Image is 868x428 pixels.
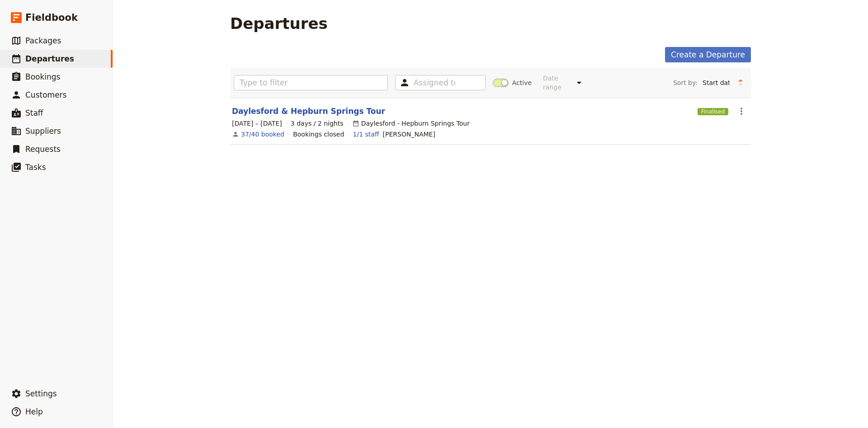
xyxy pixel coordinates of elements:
[512,78,532,87] span: Active
[352,119,470,128] div: Daylesford - Hepburn Springs Tour
[25,108,43,118] span: Staff
[734,103,749,119] button: Actions
[25,11,78,24] span: Fieldbook
[383,130,435,139] span: Wayne Priest
[734,76,747,89] button: Change sort direction
[673,78,698,87] span: Sort by:
[234,75,388,90] input: Type to filter
[414,77,455,88] input: Assigned to
[291,119,344,128] span: 3 days / 2 nights
[698,108,728,115] span: Finalised
[353,130,379,139] a: 1/1 staff
[25,54,74,63] span: Departures
[241,130,284,139] a: View the bookings for this departure
[25,72,60,81] span: Bookings
[25,407,43,416] span: Help
[232,106,385,117] a: Daylesford & Hepburn Springs Tour
[230,14,328,33] h1: Departures
[25,389,57,398] span: Settings
[293,130,344,139] div: Bookings closed
[665,47,751,62] a: Create a Departure
[25,127,61,136] span: Suppliers
[25,145,61,154] span: Requests
[25,36,61,45] span: Packages
[25,90,66,99] span: Customers
[232,119,282,128] span: [DATE] – [DATE]
[25,163,46,172] span: Tasks
[698,76,734,89] select: Sort by:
